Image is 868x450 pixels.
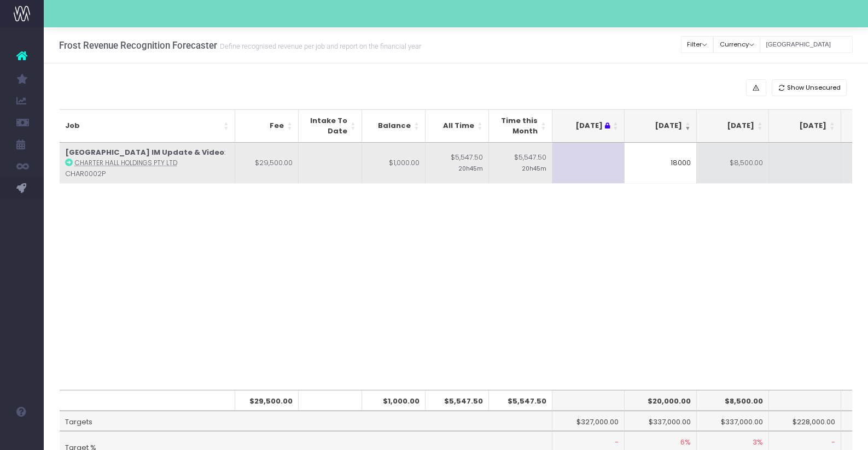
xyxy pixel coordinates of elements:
th: $29,500.00 [235,390,299,411]
th: Time this Month: activate to sort column ascending [489,109,552,143]
th: $5,547.50 [426,390,489,411]
th: Sep 25 : activate to sort column ascending [552,109,625,143]
span: - [831,437,835,448]
td: $228,000.00 [769,411,841,431]
strong: [GEOGRAPHIC_DATA] IM Update & Video [65,147,224,157]
th: $20,000.00 [625,390,697,411]
td: $5,547.50 [489,143,552,184]
th: Balance: activate to sort column ascending [362,109,426,143]
button: Currency [713,36,760,53]
th: Oct 25: activate to sort column ascending [625,109,697,143]
th: $1,000.00 [362,390,426,411]
span: - [615,437,619,448]
td: Targets [60,411,552,431]
small: Define recognised revenue per job and report on the financial year [217,40,421,51]
span: 3% [753,437,763,448]
td: $5,547.50 [426,143,489,184]
th: $5,547.50 [489,390,552,411]
img: images/default_profile_image.png [14,428,30,445]
td: $8,500.00 [697,143,769,184]
abbr: Charter Hall Holdings Pty Ltd [75,159,177,167]
td: $29,500.00 [235,143,299,184]
span: Show Unsecured [787,83,841,92]
td: : CHAR0002P [60,143,235,184]
th: Fee: activate to sort column ascending [235,109,299,143]
td: $327,000.00 [552,411,625,431]
th: $8,500.00 [697,390,769,411]
span: 6% [680,437,691,448]
th: Dec 25: activate to sort column ascending [769,109,841,143]
button: Filter [681,36,714,53]
th: Intake To Date: activate to sort column ascending [299,109,362,143]
input: Search... [760,36,853,53]
th: All Time: activate to sort column ascending [426,109,489,143]
h3: Frost Revenue Recognition Forecaster [59,40,421,51]
th: Nov 25: activate to sort column ascending [697,109,769,143]
button: Show Unsecured [772,79,847,96]
td: $337,000.00 [625,411,697,431]
td: $1,000.00 [362,143,426,184]
small: 20h45m [458,163,483,173]
small: 20h45m [522,163,546,173]
th: Job: activate to sort column ascending [60,109,235,143]
td: $337,000.00 [697,411,769,431]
